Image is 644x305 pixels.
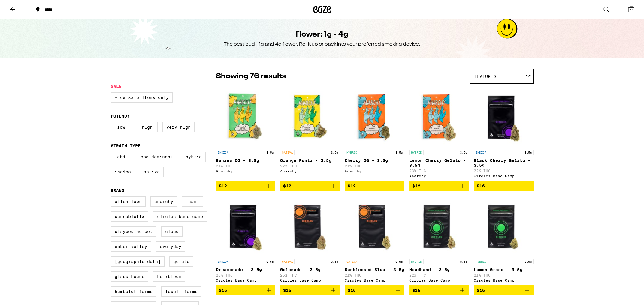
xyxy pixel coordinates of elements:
p: 3.5g [265,150,275,155]
p: SATIVA [280,150,295,155]
p: 23% THC [409,169,469,173]
legend: Brand [111,188,124,193]
legend: Potency [111,114,130,118]
label: Cloud [161,226,183,237]
p: INDICA [474,150,488,155]
img: Anarchy - Lemon Cherry Gelato - 3.5g [409,87,469,147]
p: Banana OG - 3.5g [216,158,276,163]
p: Lemon Cherry Gelato - 3.5g [409,158,469,168]
label: Hybrid [182,152,206,162]
div: Circles Base Camp [345,278,404,282]
p: 21% THC [345,273,404,277]
div: Circles Base Camp [409,278,469,282]
legend: Sale [111,84,122,89]
label: CAM [182,196,203,207]
button: Add to bag [474,181,534,191]
label: Humboldt Farms [111,286,156,297]
div: Circles Base Camp [474,174,534,178]
button: Add to bag [216,285,276,295]
p: SATIVA [280,259,295,264]
span: $16 [219,288,227,293]
span: Hi. Need any help? [4,4,43,9]
span: $12 [283,184,291,188]
p: Sunblessed Blue - 3.5g [345,267,404,272]
a: Open page for Headband - 3.5g from Circles Base Camp [409,196,469,285]
p: SATIVA [345,259,359,264]
a: Open page for Lemon Cherry Gelato - 3.5g from Anarchy [409,87,469,181]
a: Open page for Black Cherry Gelato - 3.5g from Circles Base Camp [474,87,534,181]
p: Gelonade - 3.5g [280,267,340,272]
img: Circles Base Camp - Gelonade - 3.5g [280,196,340,256]
img: Circles Base Camp - Dreamonade - 3.5g [216,196,276,256]
span: $16 [477,288,485,293]
p: 3.5g [394,150,404,155]
img: Circles Base Camp - Sunblessed Blue - 3.5g [345,196,404,256]
p: 22% THC [474,169,534,173]
div: Anarchy [216,169,276,173]
label: Sativa [140,167,164,177]
p: 3.5g [394,259,404,264]
p: INDICA [216,150,230,155]
a: Open page for Orange Runtz - 3.5g from Anarchy [280,87,340,181]
div: Circles Base Camp [280,278,340,282]
button: Add to bag [474,285,534,295]
p: 3.5g [523,150,534,155]
label: Very High [162,122,195,132]
img: Circles Base Camp - Black Cherry Gelato - 3.5g [474,87,534,147]
div: Circles Base Camp [216,278,276,282]
label: Heirbloom [153,271,185,282]
button: Add to bag [280,181,340,191]
label: Glass House [111,271,148,282]
p: 21% THC [345,164,404,168]
label: Anarchy [150,196,177,207]
p: 21% THC [216,164,276,168]
p: 21% THC [474,273,534,277]
p: 22% THC [409,273,469,277]
button: Add to bag [345,285,404,295]
label: Indica [111,167,135,177]
p: Headband - 3.5g [409,267,469,272]
label: CBD Dominant [137,152,177,162]
p: Cherry OG - 3.5g [345,158,404,163]
h1: Flower: 1g - 4g [296,30,348,40]
span: $12 [412,184,420,188]
span: $16 [283,288,291,293]
p: HYBRID [409,150,424,155]
p: HYBRID [409,259,424,264]
div: Anarchy [409,174,469,178]
a: Open page for Lemon Grass - 3.5g from Circles Base Camp [474,196,534,285]
span: Featured [474,74,496,79]
label: [GEOGRAPHIC_DATA] [111,256,165,267]
span: $12 [219,184,227,188]
p: Lemon Grass - 3.5g [474,267,534,272]
img: Anarchy - Cherry OG - 3.5g [345,87,404,147]
label: Everyday [156,241,185,252]
p: 3.5g [458,150,469,155]
p: 22% THC [280,164,340,168]
label: Alien Labs [111,196,146,207]
label: Lowell Farms [161,286,201,297]
label: Gelato [169,256,193,267]
label: High [137,122,158,132]
p: 3.5g [523,259,534,264]
label: View Sale Items Only [111,92,173,103]
label: Circles Base Camp [153,211,207,222]
img: Anarchy - Orange Runtz - 3.5g [280,87,340,147]
p: HYBRID [474,259,488,264]
label: Claybourne Co. [111,226,156,237]
p: 3.5g [329,259,340,264]
a: Open page for Cherry OG - 3.5g from Anarchy [345,87,404,181]
label: Low [111,122,132,132]
p: Black Cherry Gelato - 3.5g [474,158,534,168]
a: Open page for Gelonade - 3.5g from Circles Base Camp [280,196,340,285]
button: Add to bag [409,285,469,295]
span: $16 [348,288,356,293]
button: Add to bag [216,181,276,191]
label: Ember Valley [111,241,151,252]
p: Showing 76 results [216,71,286,82]
p: 3.5g [329,150,340,155]
button: Add to bag [409,181,469,191]
label: Cannabiotix [111,211,148,222]
a: Open page for Sunblessed Blue - 3.5g from Circles Base Camp [345,196,404,285]
a: Open page for Banana OG - 3.5g from Anarchy [216,87,276,181]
